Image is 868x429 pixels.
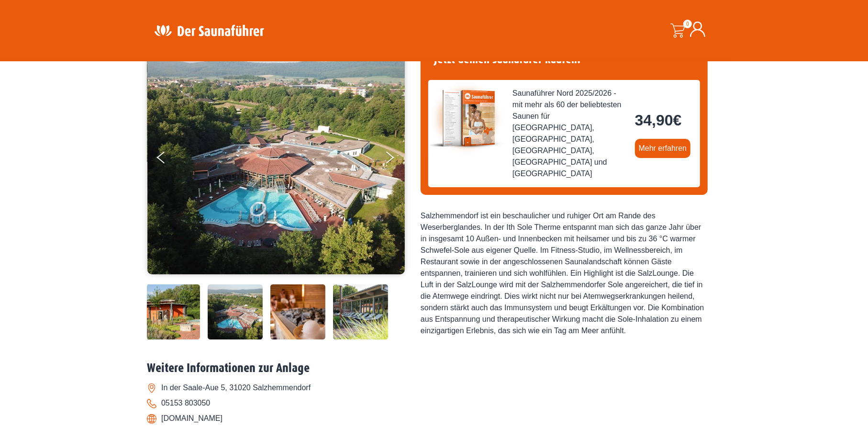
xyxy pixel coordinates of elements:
bdi: 34,90 [635,112,682,129]
a: Mehr erfahren [635,139,691,158]
span: € [673,112,682,129]
li: [DOMAIN_NAME] [147,411,721,426]
span: Saunaführer Nord 2025/2026 - mit mehr als 60 der beliebtesten Saunen für [GEOGRAPHIC_DATA], [GEOG... [512,88,627,180]
img: der-saunafuehrer-2025-nord.jpg [428,80,505,157]
button: Next [384,147,408,171]
div: Salzhemmendorf ist ein beschaulicher und ruhiger Ort am Rande des Weserberglandes. In der Ith Sol... [421,210,708,337]
h2: Weitere Informationen zur Anlage [147,361,721,376]
button: Previous [157,147,181,171]
li: In der Saale-Aue 5, 31020 Salzhemmendorf [147,380,721,395]
span: 0 [683,20,692,28]
li: 05153 803050 [147,395,721,411]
